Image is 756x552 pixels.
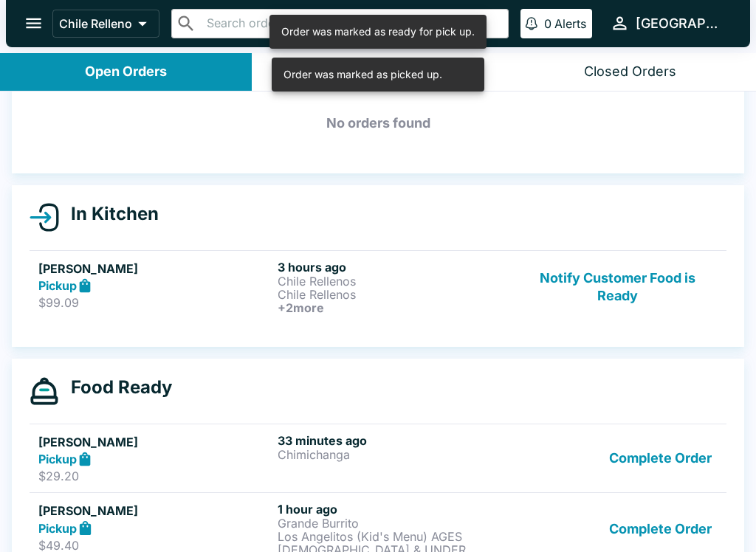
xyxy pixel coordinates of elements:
[202,13,502,34] input: Search orders by name or phone number
[38,260,272,277] h5: [PERSON_NAME]
[38,295,272,310] p: $99.09
[30,250,726,323] a: [PERSON_NAME]Pickup$99.093 hours agoChile RellenosChile Rellenos+2moreNotify Customer Food is Ready
[278,260,511,275] h6: 3 hours ago
[283,62,442,87] div: Order was marked as picked up.
[636,15,726,32] div: [GEOGRAPHIC_DATA]
[59,376,172,399] h4: Food Ready
[278,517,511,530] p: Grande Burrito
[278,288,511,301] p: Chile Rellenos
[59,203,159,225] h4: In Kitchen
[584,63,676,80] div: Closed Orders
[38,452,77,466] strong: Pickup
[15,4,52,42] button: open drawer
[38,469,272,483] p: $29.20
[278,502,511,517] h6: 1 hour ago
[278,433,511,448] h6: 33 minutes ago
[544,16,551,31] p: 0
[554,16,586,31] p: Alerts
[278,275,511,288] p: Chile Rellenos
[30,424,726,493] a: [PERSON_NAME]Pickup$29.2033 minutes agoChimichangaComplete Order
[603,433,718,484] button: Complete Order
[278,301,511,314] h6: + 2 more
[85,63,167,80] div: Open Orders
[518,260,718,314] button: Notify Customer Food is Ready
[38,433,272,451] h5: [PERSON_NAME]
[38,521,77,536] strong: Pickup
[52,10,159,38] button: Chile Relleno
[604,7,732,39] button: [GEOGRAPHIC_DATA]
[38,278,77,293] strong: Pickup
[38,502,272,520] h5: [PERSON_NAME]
[30,97,726,150] h5: No orders found
[278,448,511,461] p: Chimichanga
[281,19,475,44] div: Order was marked as ready for pick up.
[59,16,132,31] p: Chile Relleno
